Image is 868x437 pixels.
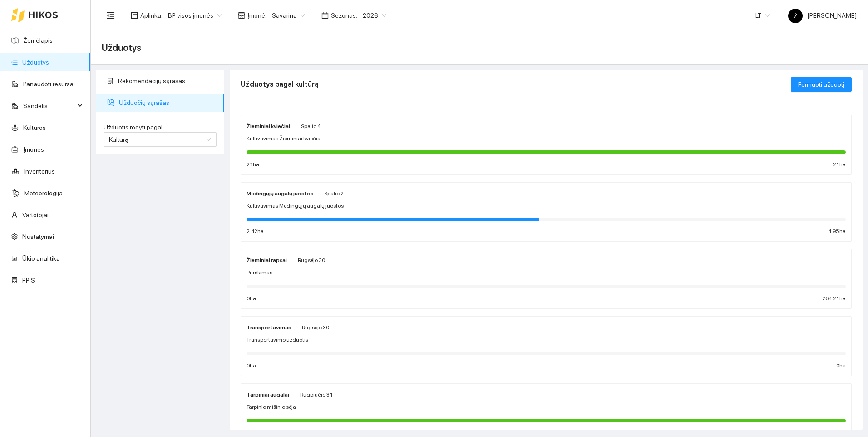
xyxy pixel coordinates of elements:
[798,79,844,89] span: Formuoti užduotį
[247,227,264,236] span: 2.42 ha
[168,9,222,22] span: BP visos įmonės
[321,12,329,19] span: calendar
[24,168,55,175] a: Inventorius
[23,37,53,44] a: Žemėlapis
[828,227,846,236] span: 4.95 ha
[247,257,287,263] strong: Žieminiai rapsai
[22,255,60,262] a: Ūkio analitika
[247,324,291,331] strong: Transportavimas
[23,80,75,88] a: Panaudoti resursai
[822,294,846,303] span: 264.21 ha
[247,123,290,129] strong: Žieminiai kviečiai
[241,115,852,175] a: Žieminiai kviečiaiSpalio 4Kultivavimas Žieminiai kviečiai21ha21ha
[109,136,128,143] span: Kultūrą
[331,10,357,20] span: Sezonas :
[247,134,322,143] span: Kultivavimas Žieminiai kviečiai
[22,233,54,240] a: Nustatymai
[24,189,63,197] a: Meteorologija
[247,294,256,303] span: 0 ha
[23,97,75,115] span: Sandėlis
[833,160,846,169] span: 21 ha
[241,71,791,97] div: Užduotys pagal kultūrą
[23,146,44,153] a: Įmonės
[102,6,120,25] button: menu-fold
[788,12,857,19] span: [PERSON_NAME]
[241,316,852,376] a: TransportavimasRugsėjo 30Transportavimo užduotis0ha0ha
[247,10,266,20] span: Įmonė :
[104,123,217,132] label: Užduotis rodyti pagal
[22,211,49,218] a: Vartotojai
[247,160,259,169] span: 21 ha
[238,12,245,19] span: shop
[22,59,49,66] a: Užduotys
[836,362,846,370] span: 0 ha
[324,190,344,197] span: Spalio 2
[363,9,386,22] span: 2026
[131,12,138,19] span: layout
[140,10,163,20] span: Aplinka :
[102,40,141,55] span: Užduotys
[300,392,333,398] span: Rugpjūčio 31
[247,202,344,210] span: Kultivavimas Medingųjų augalų juostos
[247,268,272,277] span: Purškimas
[119,94,217,112] span: Užduočių sąrašas
[247,403,296,412] span: Tarpinio mišinio sėja
[241,249,852,309] a: Žieminiai rapsaiRugsėjo 30Purškimas0ha264.21ha
[247,362,256,370] span: 0 ha
[791,77,852,92] button: Formuoti užduotį
[23,124,46,131] a: Kultūros
[118,72,217,90] span: Rekomendacijų sąrašas
[272,9,305,22] span: Savarina
[302,324,329,331] span: Rugsėjo 30
[247,190,313,197] strong: Medingųjų augalų juostos
[301,123,321,129] span: Spalio 4
[755,9,770,22] span: LT
[247,392,289,398] strong: Tarpiniai augalai
[107,11,115,20] span: menu-fold
[247,336,308,344] span: Transportavimo užduotis
[298,257,325,263] span: Rugsėjo 30
[241,182,852,242] a: Medingųjų augalų juostosSpalio 2Kultivavimas Medingųjų augalų juostos2.42ha4.95ha
[107,78,113,84] span: solution
[22,277,35,284] a: PPIS
[794,9,798,23] span: Ž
